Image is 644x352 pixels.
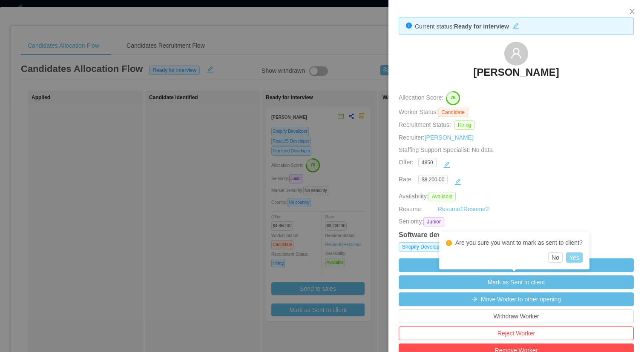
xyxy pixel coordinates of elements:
span: Staffing Support Specialist: [399,146,493,153]
span: Recruitment Status: [399,121,451,128]
span: Seniority: [399,217,423,226]
span: No data [470,146,493,153]
button: icon: arrow-rightMove Worker to other opening [399,292,634,306]
button: 76 [443,91,460,104]
i: icon: info-circle [406,23,412,29]
span: Candidate [438,108,468,117]
text: 76 [451,95,456,100]
span: Recruiter: [399,134,474,141]
button: icon: edit [509,21,523,29]
span: 4850 [418,158,437,167]
span: Junior [423,217,444,226]
a: Resume2 [463,205,489,214]
a: [PERSON_NAME] [473,66,559,84]
button: Send to sales [399,258,634,272]
span: Current status: [415,23,454,30]
span: Shopify Developer [399,242,447,252]
button: Yes [566,252,583,263]
i: icon: user [510,47,522,59]
strong: Software development [399,231,471,238]
span: Available [428,192,456,201]
button: No [548,252,563,263]
span: Worker Status: [399,109,438,115]
button: icon: edit [451,175,465,189]
div: Are you sure you want to mark as sent to client? [446,238,583,247]
a: [PERSON_NAME] [425,134,474,141]
h3: [PERSON_NAME] [473,66,559,79]
button: icon: edit [440,158,454,172]
button: Withdraw Worker [399,309,634,323]
i: icon: exclamation-circle [446,240,452,246]
span: Hiring [454,120,474,130]
button: Reject Worker [399,326,634,340]
button: Mark as Sent to client [399,275,634,289]
span: Resume: [399,206,423,212]
a: Resume1 [438,205,463,214]
span: Availability: [399,193,459,200]
span: $8,200.00 [418,175,448,184]
i: icon: close [629,8,635,15]
strong: Ready for interview [454,23,509,30]
span: Allocation Score: [399,94,443,101]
